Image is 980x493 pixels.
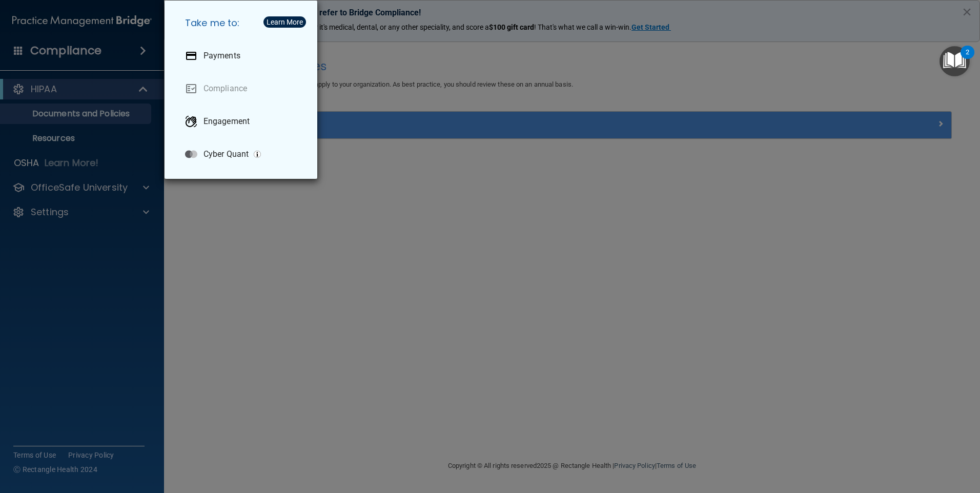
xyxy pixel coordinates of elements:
p: Payments [203,51,240,61]
a: Engagement [177,107,309,136]
button: Open Resource Center, 2 new notifications [940,46,970,76]
button: Learn More [263,16,306,28]
h5: Take me to: [177,9,309,37]
div: 2 [966,52,969,66]
a: Payments [177,42,309,70]
a: Cyber Quant [177,140,309,169]
a: Compliance [177,74,309,103]
div: Learn More [267,18,303,26]
p: Cyber Quant [203,149,249,159]
p: Engagement [203,116,250,127]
